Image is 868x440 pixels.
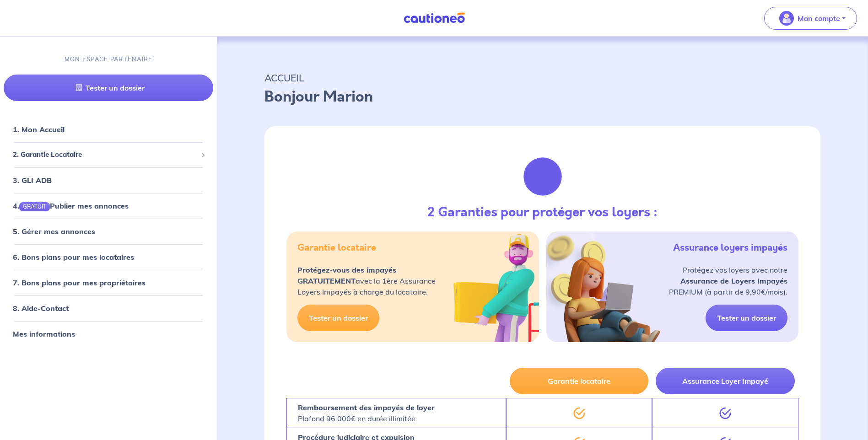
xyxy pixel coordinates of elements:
[297,265,396,285] strong: Protégez-vous des impayés GRATUITEMENT
[13,201,129,210] a: 4.GRATUITPublier mes annonces
[264,70,820,86] p: ACCUEIL
[13,227,95,236] a: 5. Gérer mes annonces
[706,305,787,331] a: Tester un dossier
[4,75,213,101] a: Tester un dossier
[298,402,435,424] p: Plafond 96 000€ en durée illimitée
[298,403,435,412] strong: Remboursement des impayés de loyer
[4,120,213,139] div: 1. Mon Accueil
[518,152,567,201] img: justif-loupe
[4,171,213,189] div: 3. GLI ADB
[4,248,213,266] div: 6. Bons plans pour mes locataires
[4,222,213,241] div: 5. Gérer mes annonces
[4,325,213,343] div: Mes informations
[13,150,197,160] span: 2. Garantie Locataire
[4,274,213,292] div: 7. Bons plans pour mes propriétaires
[680,276,787,285] strong: Assurance de Loyers Impayés
[297,264,436,297] p: avec la 1ère Assurance Loyers Impayés à charge du locataire.
[13,176,52,185] a: 3. GLI ADB
[13,278,146,287] a: 7. Bons plans pour mes propriétaires
[510,368,649,394] button: Garantie locataire
[656,368,795,394] button: Assurance Loyer Impayé
[673,242,787,253] h5: Assurance loyers impayés
[264,86,820,108] p: Bonjour Marion
[669,264,787,297] p: Protégez vos loyers avec notre PREMIUM (à partir de 9,90€/mois).
[779,11,794,26] img: illu_account_valid_menu.svg
[4,146,213,164] div: 2. Garantie Locataire
[764,7,857,30] button: illu_account_valid_menu.svgMon compte
[13,252,134,262] a: 6. Bons plans pour mes locataires
[13,304,69,313] a: 8. Aide-Contact
[798,13,840,24] p: Mon compte
[13,329,75,338] a: Mes informations
[4,197,213,215] div: 4.GRATUITPublier mes annonces
[427,205,658,220] h3: 2 Garanties pour protéger vos loyers :
[65,55,153,64] p: MON ESPACE PARTENAIRE
[4,299,213,317] div: 8. Aide-Contact
[297,305,379,331] a: Tester un dossier
[13,125,65,134] a: 1. Mon Accueil
[400,12,469,24] img: Cautioneo
[297,242,376,253] h5: Garantie locataire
